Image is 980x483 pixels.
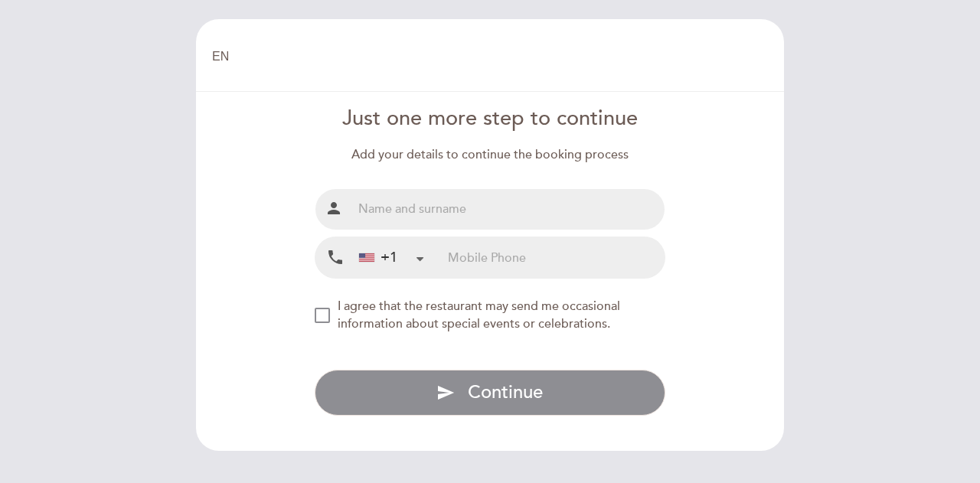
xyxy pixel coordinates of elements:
[315,146,666,164] div: Add your details to continue the booking process
[338,299,620,331] span: I agree that the restaurant may send me occasional information about special events or celebrations.
[468,381,543,403] span: Continue
[326,248,345,267] i: local_phone
[325,199,343,217] i: person
[315,370,666,416] button: send Continue
[352,189,665,230] input: Name and surname
[315,298,666,333] md-checkbox: NEW_MODAL_AGREE_RESTAURANT_SEND_OCCASIONAL_INFO
[353,238,430,277] div: United States: +1
[448,237,665,278] input: Mobile Phone
[359,248,397,268] div: +1
[436,383,455,402] i: send
[315,104,666,134] div: Just one more step to continue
